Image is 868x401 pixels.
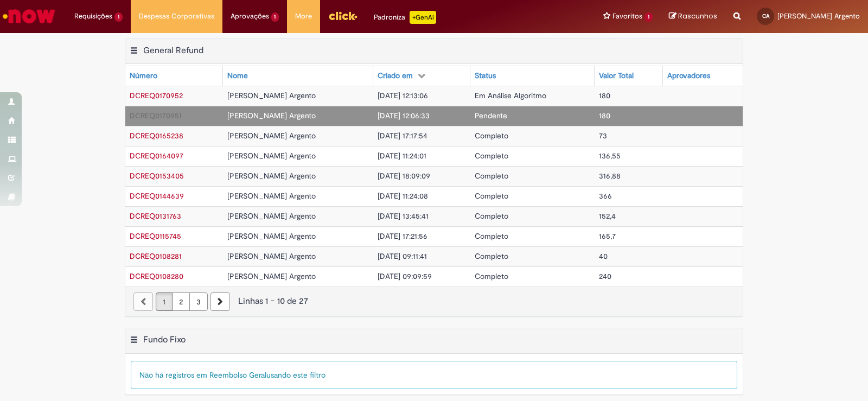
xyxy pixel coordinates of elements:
[475,131,508,141] span: Completo
[599,211,616,221] span: 152,4
[133,295,735,308] div: Linhas 1 − 10 de 27
[378,151,426,161] span: [DATE] 11:24:01
[130,231,181,241] span: DCREQ0115745
[475,251,508,261] span: Completo
[130,231,181,241] a: Abrir Registro: DCREQ0115745
[410,11,436,24] p: +GenAi
[130,131,183,141] a: Abrir Registro: DCREQ0165238
[74,11,112,22] span: Requisições
[130,171,184,181] a: Abrir Registro: DCREQ0153405
[130,191,184,201] a: Abrir Registro: DCREQ0144639
[130,171,184,181] span: DCREQ0153405
[227,231,316,241] span: [PERSON_NAME] Argento
[612,11,642,22] span: Favoritos
[130,151,183,161] span: DCREQ0164097
[266,370,325,380] span: usando este filtro
[378,211,429,221] span: [DATE] 13:45:41
[678,11,717,21] span: Rascunhos
[143,334,186,345] h2: Fundo Fixo
[130,251,182,261] a: Abrir Registro: DCREQ0108281
[599,231,616,241] span: 165,7
[130,91,183,100] span: DCREQ0170952
[271,12,279,22] span: 1
[328,8,358,24] img: click_logo_yellow_360x200.png
[378,231,427,241] span: [DATE] 17:21:56
[378,111,430,120] span: [DATE] 12:06:33
[599,91,610,100] span: 180
[475,171,508,181] span: Completo
[378,191,428,201] span: [DATE] 11:24:08
[644,12,653,22] span: 1
[378,131,427,141] span: [DATE] 17:17:54
[599,71,634,81] div: Valor Total
[669,11,717,22] a: Rascunhos
[130,45,138,59] button: General Refund Menu de contexto
[667,71,710,81] div: Aprovadores
[599,131,607,141] span: 73
[130,334,138,348] button: Fundo Fixo Menu de contexto
[130,211,181,221] a: Abrir Registro: DCREQ0131763
[130,191,184,201] span: DCREQ0144639
[231,11,269,22] span: Aprovações
[227,251,316,261] span: [PERSON_NAME] Argento
[131,361,737,389] div: Não há registros em Reembolso Geral
[143,45,203,56] h2: General Refund
[777,11,860,21] span: [PERSON_NAME] Argento
[599,271,611,281] span: 240
[130,271,183,281] span: DCREQ0108280
[599,191,612,201] span: 366
[599,111,610,120] span: 180
[227,71,248,81] div: Nome
[227,151,316,161] span: [PERSON_NAME] Argento
[374,11,436,24] div: Padroniza
[227,91,316,100] span: [PERSON_NAME] Argento
[475,111,507,120] span: Pendente
[130,211,181,221] span: DCREQ0131763
[475,91,546,100] span: Em Análise Algoritmo
[130,111,182,120] span: DCREQ0170951
[762,12,769,20] span: CA
[378,271,432,281] span: [DATE] 09:09:59
[114,12,123,22] span: 1
[378,251,427,261] span: [DATE] 09:11:41
[130,271,183,281] a: Abrir Registro: DCREQ0108280
[475,71,496,81] div: Status
[475,151,508,161] span: Completo
[475,271,508,281] span: Completo
[210,292,230,311] a: Próxima página
[227,131,316,141] span: [PERSON_NAME] Argento
[227,111,316,120] span: [PERSON_NAME] Argento
[227,211,316,221] span: [PERSON_NAME] Argento
[139,11,214,22] span: Despesas Corporativas
[475,191,508,201] span: Completo
[378,171,430,181] span: [DATE] 18:09:09
[227,191,316,201] span: [PERSON_NAME] Argento
[1,5,57,27] img: ServiceNow
[599,251,608,261] span: 40
[172,292,190,311] a: Página 2
[130,251,182,261] span: DCREQ0108281
[295,11,312,22] span: More
[130,131,183,141] span: DCREQ0165238
[130,71,157,81] div: Número
[378,91,428,100] span: [DATE] 12:13:06
[130,111,182,120] a: Abrir Registro: DCREQ0170951
[599,151,621,161] span: 136,55
[227,271,316,281] span: [PERSON_NAME] Argento
[227,171,316,181] span: [PERSON_NAME] Argento
[125,287,743,316] nav: paginação
[189,292,208,311] a: Página 3
[599,171,621,181] span: 316,88
[130,151,183,161] a: Abrir Registro: DCREQ0164097
[130,91,183,100] a: Abrir Registro: DCREQ0170952
[475,211,508,221] span: Completo
[378,71,413,81] div: Criado em
[156,292,173,311] a: Página 1
[475,231,508,241] span: Completo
